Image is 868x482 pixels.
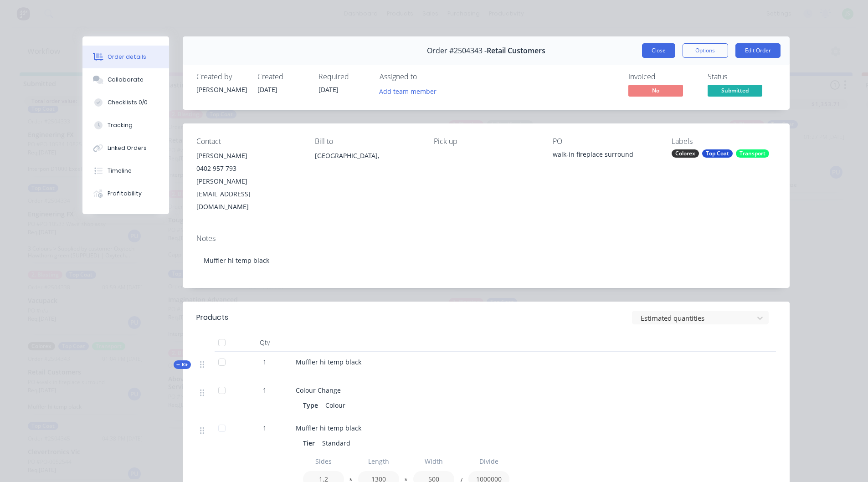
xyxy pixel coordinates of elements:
span: Muffler hi temp black [296,358,361,366]
div: [PERSON_NAME][EMAIL_ADDRESS][DOMAIN_NAME] [196,175,301,213]
div: Labels [672,137,776,146]
div: Colorex [672,149,699,158]
input: Label [468,453,509,469]
span: 1 [263,385,267,395]
input: Label [413,453,454,469]
div: Profitability [108,190,142,198]
div: Colour [322,399,349,412]
span: 1 [263,423,267,433]
span: Muffler hi temp black [296,424,361,432]
div: [PERSON_NAME]0402 957 793[PERSON_NAME][EMAIL_ADDRESS][DOMAIN_NAME] [196,149,301,213]
span: [DATE] [257,85,277,94]
div: PO [553,137,657,146]
button: Add team member [374,85,441,97]
button: Tracking [82,114,169,137]
button: Collaborate [82,68,169,91]
div: Assigned to [380,72,471,81]
button: Edit Order [735,43,781,58]
span: Kit [176,361,188,368]
div: Type [303,399,322,412]
div: walk-in fireplace surround [553,149,657,162]
span: Order #2504343 - [427,46,487,55]
div: Qty [237,333,292,352]
span: Retail Customers [487,46,545,55]
div: Invoiced [628,72,697,81]
div: Linked Orders [108,144,147,152]
button: Kit [174,360,191,369]
div: Created [257,72,308,81]
div: Pick up [434,137,538,146]
div: Tier [303,436,318,450]
div: Products [196,312,228,323]
div: Timeline [108,167,132,175]
div: Notes [196,234,776,243]
div: 0402 957 793 [196,162,301,175]
button: Options [683,43,728,58]
span: 1 [263,357,267,367]
div: Collaborate [108,76,144,84]
input: Label [358,453,399,469]
div: Bill to [315,137,419,146]
div: Standard [318,436,354,450]
div: Tracking [108,121,133,129]
div: [PERSON_NAME] [196,85,247,94]
div: Checklists 0/0 [108,98,148,107]
button: Profitability [82,182,169,205]
button: Submitted [708,85,762,98]
div: Required [318,72,369,81]
div: Created by [196,72,247,81]
div: [GEOGRAPHIC_DATA], [315,149,419,179]
span: [DATE] [318,85,339,94]
button: Close [642,43,675,58]
span: Colour Change [296,386,341,395]
div: Muffler hi temp black [196,246,776,274]
div: [GEOGRAPHIC_DATA], [315,149,419,162]
div: [PERSON_NAME] [196,149,301,162]
button: Linked Orders [82,137,169,159]
input: Label [303,453,344,469]
button: Timeline [82,159,169,182]
button: Checklists 0/0 [82,91,169,114]
div: Status [708,72,776,81]
div: Transport [736,149,769,158]
button: Order details [82,46,169,68]
span: No [628,85,683,96]
div: Contact [196,137,301,146]
span: Submitted [708,85,762,96]
div: Order details [108,53,146,61]
div: Top Coat [702,149,733,158]
button: Add team member [380,85,442,97]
